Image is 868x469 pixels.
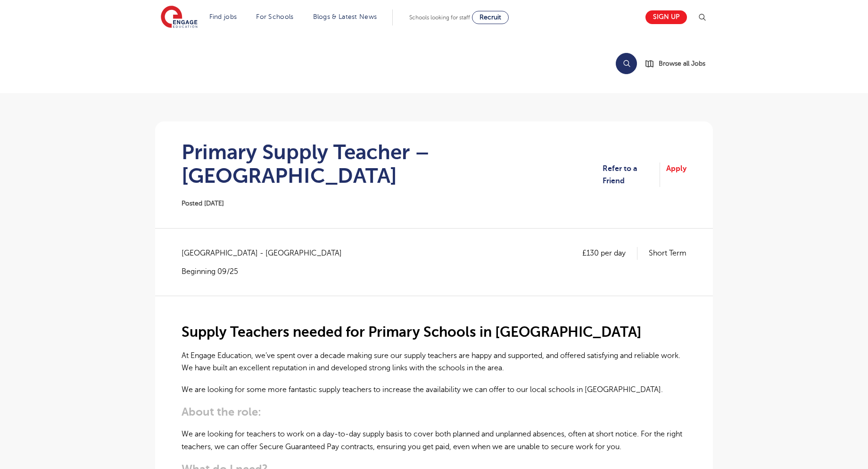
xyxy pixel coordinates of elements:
a: Browse all Jobs [645,58,713,69]
span: Schools looking for staff [409,14,470,21]
a: Apply [666,162,686,188]
a: For Schools [256,13,293,20]
span: Browse all Jobs [659,58,705,69]
p: Short Term [649,247,686,259]
h1: Primary Supply Teacher – [GEOGRAPHIC_DATA] [182,140,603,188]
button: Search [616,53,637,74]
a: Find jobs [209,13,237,20]
a: Refer to a Friend [603,162,660,188]
a: Blogs & Latest News [313,13,377,20]
h2: Supply Teachers needed for Primary Schools in [GEOGRAPHIC_DATA] [182,324,686,340]
a: Sign up [645,10,687,24]
p: We are looking for teachers to work on a day-to-day supply basis to cover both planned and unplan... [182,428,686,453]
img: Engage Education [161,6,198,29]
p: Beginning 09/25 [182,266,351,277]
p: £130 per day [582,247,637,259]
a: Recruit [472,11,509,24]
h3: About the role: [182,405,686,418]
p: At Engage Education, we’ve spent over a decade making sure our supply teachers are happy and supp... [182,350,686,375]
span: Recruit [479,14,501,21]
span: [GEOGRAPHIC_DATA] - [GEOGRAPHIC_DATA] [182,247,351,259]
p: We are looking for some more fantastic supply teachers to increase the availability we can offer ... [182,384,686,396]
span: Posted [DATE] [182,200,224,207]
